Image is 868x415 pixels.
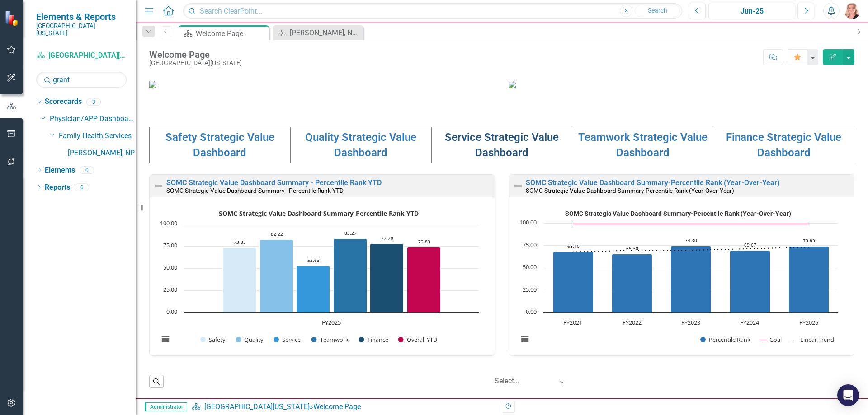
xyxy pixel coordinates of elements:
text: 73.83 [418,238,430,245]
small: [GEOGRAPHIC_DATA][US_STATE] [36,22,127,37]
input: Search Below... [36,72,127,88]
a: Family Health Services [59,131,136,141]
path: FY2025, 52.63. Service. [297,266,330,312]
path: FY2023, 74.3. Percentile Rank. [671,246,711,312]
a: Teamwork Strategic Value Dashboard [578,131,708,159]
button: Show Percentile Rank [700,336,751,344]
div: [GEOGRAPHIC_DATA][US_STATE] [149,60,242,66]
text: 0.00 [166,308,177,316]
g: Service, bar series 3 of 6 with 1 bar. [297,266,330,312]
span: Administrator [145,402,187,411]
path: FY2024, 69.67. Percentile Rank. [730,250,770,312]
g: Safety, bar series 1 of 6 with 1 bar. [223,247,256,312]
path: FY2025, 77.7. Finance. [370,243,404,312]
a: [GEOGRAPHIC_DATA][US_STATE] [204,402,310,411]
a: Quality Strategic Value Dashboard [305,131,416,159]
svg: Interactive chart [514,206,843,353]
input: Search ClearPoint... [183,3,682,19]
text: FY2023 [681,318,700,326]
img: Not Defined [513,181,524,191]
text: 77.70 [381,235,393,241]
text: FY2021 [563,318,582,326]
div: Open Intercom Messenger [837,384,859,406]
button: Jun-25 [708,3,795,19]
text: 74.30 [685,237,697,243]
button: Show Teamwork [311,336,349,344]
text: 50.00 [163,263,177,271]
svg: Interactive chart [154,206,483,353]
a: SOMC Strategic Value Dashboard Summary-Percentile Rank (Year-Over-Year) [526,178,780,187]
g: Goal, series 2 of 3. Line with 5 data points. [571,222,811,226]
div: 0 [80,166,94,174]
text: SOMC Strategic Value Dashboard Summary-Percentile Rank (Year-Over-Year) [565,210,791,217]
text: 52.63 [307,257,320,263]
button: Show Safety [200,336,226,344]
text: 25.00 [523,285,537,294]
path: FY2022, 65.3. Percentile Rank. [612,254,652,312]
g: Quality, bar series 2 of 6 with 1 bar. [260,239,293,312]
div: Welcome Page [196,28,267,39]
g: Finance, bar series 5 of 6 with 1 bar. [370,243,404,312]
path: FY2025, 73.834. Overall YTD. [407,247,441,312]
text: 50.00 [523,263,537,271]
div: Jun-25 [712,6,792,17]
text: FY2022 [623,318,642,326]
button: View chart menu, SOMC Strategic Value Dashboard Summary-Percentile Rank YTD [159,333,172,345]
text: FY2024 [740,318,759,326]
div: » [192,402,495,412]
button: Search [635,5,680,17]
div: Welcome Page [149,50,242,60]
g: Teamwork, bar series 4 of 6 with 1 bar. [334,238,367,312]
path: FY2025, 83.27. Teamwork. [334,238,367,312]
div: [PERSON_NAME], NP - Dashboard [290,27,361,38]
a: [GEOGRAPHIC_DATA][US_STATE] [36,51,127,61]
text: FY2025 [322,318,341,326]
text: 100.00 [519,218,537,226]
text: 73.35 [234,239,246,245]
text: 100.00 [160,219,177,227]
div: 0 [75,183,89,191]
button: View chart menu, SOMC Strategic Value Dashboard Summary-Percentile Rank (Year-Over-Year) [519,333,531,345]
path: FY2021, 68.1. Percentile Rank. [553,252,594,312]
a: Finance Strategic Value Dashboard [726,131,841,159]
div: 3 [86,98,101,106]
a: Scorecards [45,97,82,107]
text: 68.10 [567,243,580,249]
button: Show Finance [359,336,388,344]
div: Double-Click to Edit [509,174,854,356]
button: Show Overall YTD [398,336,438,344]
small: SOMC Strategic Value Dashboard Summary-Percentile Rank (Year-Over-Year) [526,187,734,194]
small: SOMC Strategic Value Dashboard Summary - Percentile Rank YTD [166,187,344,194]
div: Double-Click to Edit [149,174,495,356]
button: Show Service [274,336,301,344]
path: FY2025, 73.35. Safety. [223,247,256,312]
button: Show Linear Trend [791,336,835,344]
text: 0.00 [526,308,537,316]
img: download%20somc%20strategic%20values%20v2.png [509,81,516,88]
g: Overall YTD, bar series 6 of 6 with 1 bar. [407,247,441,312]
a: Safety Strategic Value Dashboard [165,131,274,159]
text: 25.00 [163,285,177,294]
a: [PERSON_NAME], NP [68,148,136,159]
text: 73.83 [803,238,815,244]
span: Elements & Reports [36,11,127,22]
img: Not Defined [153,181,164,191]
div: SOMC Strategic Value Dashboard Summary-Percentile Rank YTD. Highcharts interactive chart. [154,206,490,353]
text: 82.22 [271,231,283,237]
text: 75.00 [163,241,177,249]
button: Show Goal [760,336,782,344]
text: 69.67 [744,242,756,248]
div: Welcome Page [313,402,361,411]
text: 65.30 [626,245,638,252]
a: Physician/APP Dashboards [50,114,136,124]
div: SOMC Strategic Value Dashboard Summary-Percentile Rank (Year-Over-Year). Highcharts interactive c... [514,206,849,353]
text: 75.00 [523,241,537,249]
text: 83.27 [344,230,357,236]
span: Search [648,7,667,14]
a: [PERSON_NAME], NP - Dashboard [275,27,361,38]
path: FY2025, 82.22. Quality. [260,239,293,312]
img: ClearPoint Strategy [4,10,20,26]
a: SOMC Strategic Value Dashboard Summary - Percentile Rank YTD [166,178,382,187]
text: FY2025 [799,318,818,326]
text: SOMC Strategic Value Dashboard Summary-Percentile Rank YTD [219,209,419,218]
